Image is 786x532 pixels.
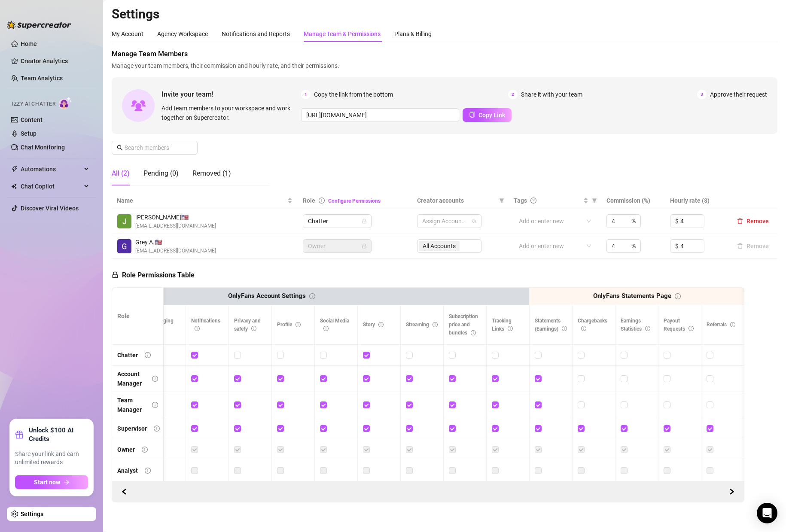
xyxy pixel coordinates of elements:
[117,424,147,433] div: Supervisor
[112,6,777,22] h2: Settings
[328,198,381,204] a: Configure Permissions
[112,29,143,39] div: My Account
[471,330,476,335] span: info-circle
[472,219,477,224] span: team
[234,318,261,332] span: Privacy and safety
[161,103,298,122] span: Add team members to your workspace and work together on Supercreator.
[323,326,329,331] span: info-circle
[21,511,43,517] a: Settings
[117,466,138,475] div: Analyst
[535,318,567,332] span: Statements (Earnings)
[7,21,71,29] img: logo-BBDzfeDw.svg
[157,29,208,39] div: Agency Workspace
[21,75,63,82] a: Team Analytics
[689,326,694,331] span: info-circle
[145,352,151,358] span: info-circle
[15,450,88,467] span: Share your link and earn unlimited rewards
[112,288,164,345] th: Role
[21,130,37,137] a: Setup
[117,445,135,454] div: Owner
[433,322,438,327] span: info-circle
[362,243,367,249] span: lock
[34,479,60,486] span: Start now
[707,322,735,328] span: Referrals
[303,197,315,204] span: Role
[530,198,536,204] span: question-circle
[697,90,707,99] span: 3
[601,192,665,209] th: Commission (%)
[746,218,769,225] span: Remove
[64,479,70,485] span: arrow-right
[725,485,739,499] button: Scroll Backward
[21,205,79,212] a: Discover Viral Videos
[142,447,148,453] span: info-circle
[12,100,55,108] span: Izzy AI Chatter
[21,116,43,123] a: Content
[304,29,381,39] div: Manage Team & Permissions
[117,196,286,205] span: Name
[737,218,743,224] span: delete
[363,322,384,328] span: Story
[469,112,475,118] span: copy
[308,215,366,228] span: Chatter
[11,183,17,189] img: Chat Copilot
[508,90,518,99] span: 2
[117,214,131,228] img: Joanna Torres
[665,192,728,209] th: Hourly rate ($)
[112,49,777,59] span: Manage Team Members
[621,318,650,332] span: Earnings Statistics
[499,198,504,203] span: filter
[308,240,366,252] span: Owner
[112,168,130,179] div: All (2)
[15,475,88,489] button: Start nowarrow-right
[277,322,301,328] span: Profile
[145,468,151,474] span: info-circle
[590,194,599,207] span: filter
[21,162,82,176] span: Automations
[152,376,158,382] span: info-circle
[21,144,65,151] a: Chat Monitoring
[59,97,72,109] img: AI Chatter
[135,247,216,255] span: [EMAIL_ADDRESS][DOMAIN_NAME]
[228,292,306,300] strong: OnlyFans Account Settings
[710,90,767,99] span: Approve their request
[112,270,195,280] h5: Role Permissions Table
[112,271,119,278] span: lock
[11,166,18,173] span: thunderbolt
[222,29,290,39] div: Notifications and Reports
[362,219,367,224] span: lock
[562,326,567,331] span: info-circle
[117,350,138,360] div: Chatter
[730,322,735,327] span: info-circle
[320,318,349,332] span: Social Media
[645,326,650,331] span: info-circle
[729,489,735,495] span: right
[757,503,777,523] div: Open Intercom Messenger
[195,326,200,331] span: info-circle
[449,313,478,336] span: Subscription price and bundles
[135,213,216,222] span: [PERSON_NAME] 🇺🇸
[135,222,216,230] span: [EMAIL_ADDRESS][DOMAIN_NAME]
[309,293,315,299] span: info-circle
[664,318,694,332] span: Payout Requests
[296,322,301,327] span: info-circle
[508,326,513,331] span: info-circle
[161,89,301,100] span: Invite your team!
[578,318,607,332] span: Chargebacks
[301,90,311,99] span: 1
[112,61,777,70] span: Manage your team members, their commission and hourly rate, and their permissions.
[135,237,216,247] span: Grey A. 🇺🇸
[15,430,24,439] span: gift
[143,168,179,179] div: Pending (0)
[192,168,231,179] div: Removed (1)
[21,54,89,68] a: Creator Analytics
[125,143,186,152] input: Search members
[117,239,131,253] img: Grey Area
[154,426,160,432] span: info-circle
[675,293,681,299] span: info-circle
[734,241,772,251] button: Remove
[581,326,586,331] span: info-circle
[492,318,513,332] span: Tracking Links
[251,326,256,331] span: info-circle
[417,196,496,205] span: Creator accounts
